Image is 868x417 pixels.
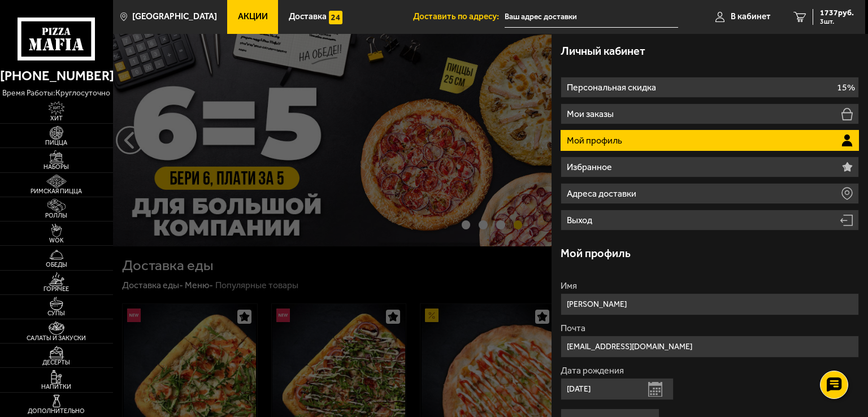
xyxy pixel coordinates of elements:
button: Открыть календарь [648,382,662,397]
label: Дата рождения [561,366,859,375]
span: 3 шт. [820,18,854,25]
label: Имя [561,281,859,290]
p: Избранное [567,163,614,172]
span: В кабинет [731,12,771,21]
img: 15daf4d41897b9f0e9f617042186c801.svg [329,11,342,24]
span: Доставка [289,12,327,21]
span: 1737 руб. [820,9,854,17]
span: [GEOGRAPHIC_DATA] [132,12,217,21]
input: Ваш e-mail [561,336,859,358]
input: Ваш адрес доставки [505,7,678,28]
p: Адреса доставки [567,189,639,198]
input: Ваша дата рождения [561,378,674,400]
p: 15% [837,83,855,92]
h3: Мой профиль [561,247,631,259]
p: Персональная скидка [567,83,658,92]
p: Мои заказы [567,110,616,119]
span: Акции [238,12,268,21]
h3: Личный кабинет [561,45,645,57]
p: Выход [567,216,594,225]
input: Ваше имя [561,293,859,315]
span: Доставить по адресу: [413,12,505,21]
label: Почта [561,324,859,333]
p: Мой профиль [567,136,624,145]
